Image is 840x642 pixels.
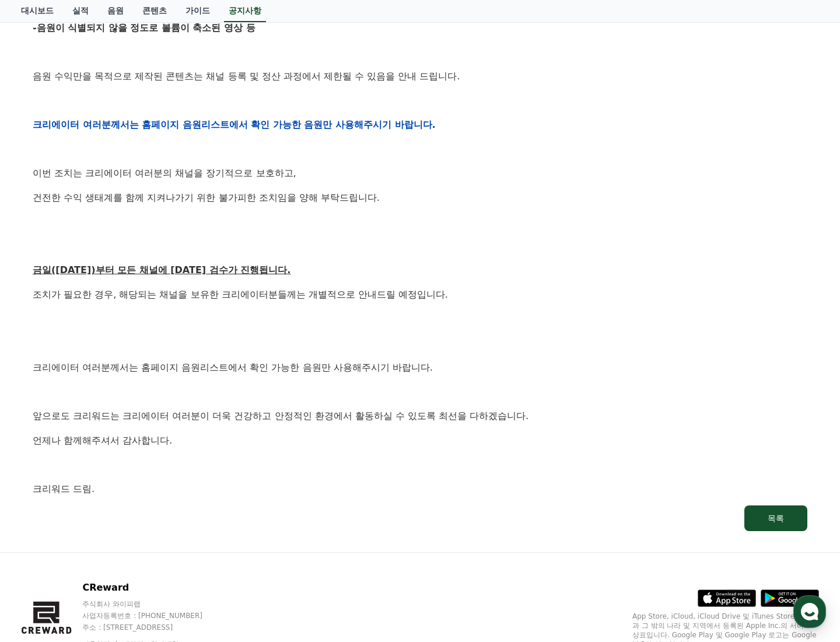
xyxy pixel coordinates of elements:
u: 금일([DATE])부터 모든 채널에 [DATE] 검수가 진행됩니다. [33,264,290,275]
p: CReward [82,581,225,595]
strong: -음원이 식별되지 않을 정도로 볼륨이 축소된 영상 등 [33,22,256,33]
p: 이번 조치는 크리에이터 여러분의 채널을 장기적으로 보호하고, [33,166,807,181]
p: 크리워드 드림. [33,481,807,497]
a: 설정 [150,370,224,399]
strong: 크리에이터 여러분께서는 홈페이지 음원리스트에서 확인 가능한 음원만 사용해주시기 바랍니다. [33,119,436,130]
span: 홈 [37,388,44,397]
button: 목록 [744,505,807,531]
p: 음원 수익만을 목적으로 제작된 콘텐츠는 채널 등록 및 정산 과정에서 제한될 수 있음을 안내 드립니다. [33,69,807,84]
p: 주식회사 와이피랩 [82,599,225,609]
p: 주소 : [STREET_ADDRESS] [82,623,225,632]
p: 언제나 함께해주셔서 감사합니다. [33,433,807,448]
p: 사업자등록번호 : [PHONE_NUMBER] [82,611,225,620]
a: 홈 [3,370,77,399]
p: 크리에이터 여러분께서는 홈페이지 음원리스트에서 확인 가능한 음원만 사용해주시기 바랍니다. [33,360,807,375]
span: 설정 [180,388,194,397]
p: 앞으로도 크리워드는 크리에이터 여러분이 더욱 건강하고 안정적인 환경에서 활동하실 수 있도록 최선을 다하겠습니다. [33,409,807,424]
span: 대화 [107,388,121,397]
a: 목록 [33,505,807,531]
a: 대화 [77,370,150,399]
div: 목록 [768,512,784,524]
p: 건전한 수익 생태계를 함께 지켜나가기 위한 불가피한 조치임을 양해 부탁드립니다. [33,190,807,205]
p: 조치가 필요한 경우, 해당되는 채널을 보유한 크리에이터분들께는 개별적으로 안내드릴 예정입니다. [33,287,807,302]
